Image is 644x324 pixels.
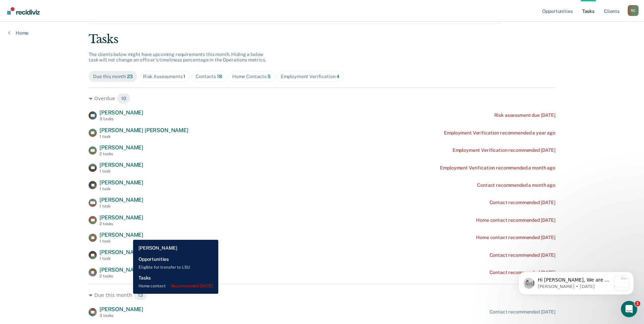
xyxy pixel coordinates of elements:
[143,74,186,79] div: Risk Assessments
[133,290,147,301] span: 13
[99,197,143,203] span: [PERSON_NAME]
[99,239,143,244] div: 1 task
[99,214,143,221] span: [PERSON_NAME]
[7,7,40,15] img: Recidiviz
[99,256,143,261] div: 1 task
[183,74,185,79] span: 1
[477,182,555,188] div: Contact recommended a month ago
[476,217,555,223] div: Home contact recommended [DATE]
[628,5,639,16] div: R C
[635,301,640,306] span: 1
[117,93,131,104] span: 10
[268,74,271,79] span: 5
[99,267,143,273] span: [PERSON_NAME]
[99,313,143,318] div: 3 tasks
[89,32,555,46] div: Tasks
[494,112,555,118] div: Risk assessment due [DATE]
[99,306,143,312] span: [PERSON_NAME]
[89,290,555,301] div: Due this month 13
[127,74,133,79] span: 23
[490,252,555,258] div: Contact recommended [DATE]
[99,221,143,226] div: 2 tasks
[490,270,555,275] div: Contact recommended [DATE]
[8,30,29,36] a: Home
[99,134,188,139] div: 1 task
[99,232,143,238] span: [PERSON_NAME]
[453,147,555,153] div: Employment Verification recommended [DATE]
[99,144,143,151] span: [PERSON_NAME]
[490,200,555,205] div: Contact recommended [DATE]
[232,74,271,79] div: Home Contacts
[89,52,266,63] span: The clients below might have upcoming requirements this month. Hiding a below task will not chang...
[99,116,143,121] div: 3 tasks
[336,74,339,79] span: 4
[508,258,644,306] iframe: Intercom notifications message
[99,186,143,191] div: 1 task
[99,204,143,209] div: 1 task
[440,165,555,171] div: Employment Verification recommended a month ago
[99,109,143,116] span: [PERSON_NAME]
[281,74,340,79] div: Employment Verification
[621,301,637,317] iframe: Intercom live chat
[99,151,143,156] div: 2 tasks
[99,274,143,278] div: 2 tasks
[99,127,188,133] span: [PERSON_NAME] [PERSON_NAME]
[217,74,222,79] span: 18
[476,235,555,240] div: Home contact recommended [DATE]
[490,309,555,315] div: Contact recommended [DATE]
[99,179,143,186] span: [PERSON_NAME]
[444,130,555,136] div: Employment Verification recommended a year ago
[93,74,133,79] div: Due this month
[99,162,143,168] span: [PERSON_NAME]
[196,74,222,79] div: Contacts
[89,93,555,104] div: Overdue 10
[99,169,143,174] div: 1 task
[99,249,143,255] span: [PERSON_NAME]
[628,5,639,16] button: Profile dropdown button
